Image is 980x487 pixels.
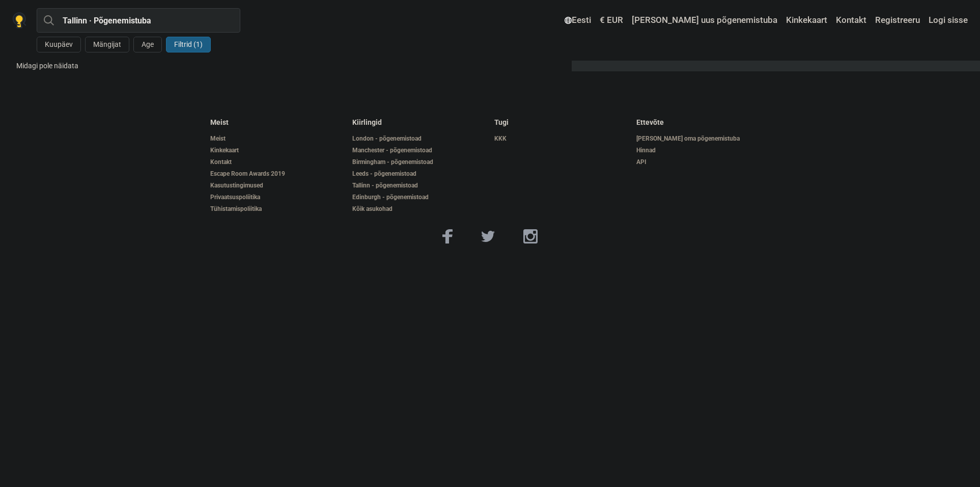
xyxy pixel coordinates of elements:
a: London - põgenemistoad [352,135,486,143]
h5: Kiirlingid [352,118,486,127]
input: proovi “Tallinn” [37,8,240,33]
a: Kinkekaart [210,147,344,154]
a: Tallinn - põgenemistoad [352,182,486,190]
button: Age [133,37,162,52]
img: Nowescape logo [12,12,26,29]
a: API [636,158,770,166]
a: Meist [210,135,344,143]
img: Eesti [565,17,572,24]
a: Leeds - põgenemistoad [352,170,486,178]
button: Mängijat [85,37,129,52]
h5: Meist [210,118,344,127]
a: Kinkekaart [783,11,830,30]
a: Hinnad [636,147,770,154]
a: KKK [494,135,628,143]
a: Manchester - põgenemistoad [352,147,486,154]
a: Kontakt [210,158,344,166]
a: Eesti [562,11,594,30]
a: € EUR [597,11,626,30]
a: Edinburgh - põgenemistoad [352,194,486,201]
a: Kõik asukohad [352,205,486,213]
div: Midagi pole näidata [16,61,564,71]
h5: Ettevõte [636,118,770,127]
a: Registreeru [873,11,922,30]
a: Kasutustingimused [210,182,344,190]
button: Filtrid (1) [166,37,211,52]
a: [PERSON_NAME] uus põgenemistuba [629,11,780,30]
h5: Tugi [494,118,628,127]
a: Logi sisse [926,11,968,30]
a: Tühistamispoliitika [210,205,344,213]
a: Kontakt [833,11,869,30]
a: Escape Room Awards 2019 [210,170,344,178]
button: Kuupäev [37,37,81,52]
a: Birmingham - põgenemistoad [352,158,486,166]
a: [PERSON_NAME] oma põgenemistuba [636,135,770,143]
a: Privaatsuspoliitika [210,194,344,201]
